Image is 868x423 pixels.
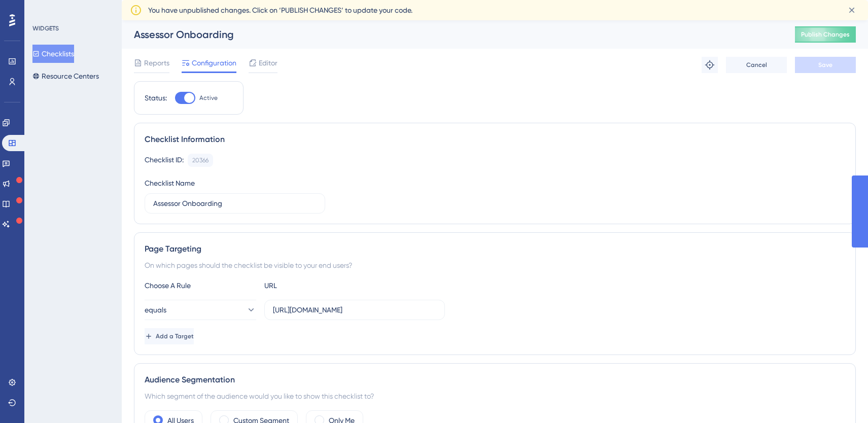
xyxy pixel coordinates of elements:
[264,279,376,292] div: URL
[746,61,767,69] span: Cancel
[259,57,277,69] span: Editor
[145,279,256,292] div: Choose A Rule
[145,259,845,271] div: On which pages should the checklist be visible to your end users?
[145,92,167,104] div: Status:
[32,45,74,63] button: Checklists
[192,57,236,69] span: Configuration
[795,26,856,43] button: Publish Changes
[825,383,856,413] iframe: UserGuiding AI Assistant Launcher
[32,24,59,32] div: WIDGETS
[795,57,856,73] button: Save
[145,133,845,146] div: Checklist Information
[156,332,194,340] span: Add a Target
[145,304,166,316] span: equals
[145,243,845,255] div: Page Targeting
[145,154,184,167] div: Checklist ID:
[145,374,845,386] div: Audience Segmentation
[153,198,317,209] input: Type your Checklist name
[144,57,169,69] span: Reports
[145,328,194,344] button: Add a Target
[32,67,99,85] button: Resource Centers
[145,177,195,189] div: Checklist Name
[148,4,412,16] span: You have unpublished changes. Click on ‘PUBLISH CHANGES’ to update your code.
[199,94,218,102] span: Active
[801,30,850,39] span: Publish Changes
[192,156,209,164] div: 20366
[818,61,832,69] span: Save
[145,300,256,320] button: equals
[726,57,787,73] button: Cancel
[273,304,436,315] input: yourwebsite.com/path
[134,27,770,42] div: Assessor Onboarding
[145,390,845,402] div: Which segment of the audience would you like to show this checklist to?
